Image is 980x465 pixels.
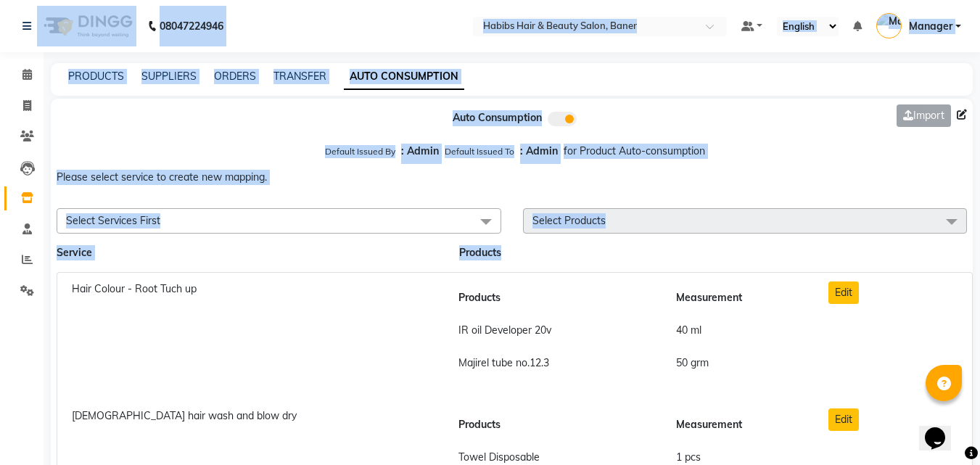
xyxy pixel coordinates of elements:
[141,70,197,83] a: SUPPLIERS
[325,145,395,158] label: Default Issued By
[459,246,501,259] span: Products
[828,281,859,304] button: Edit
[66,214,160,227] span: Select Services First
[450,281,667,314] th: Products
[667,281,806,314] th: Measurement
[72,409,297,422] span: [DEMOGRAPHIC_DATA] hair wash and blow dry
[214,70,256,83] a: ORDERS
[68,70,124,83] a: PRODUCTS
[909,19,952,34] span: Manager
[564,144,705,157] span: for Product Auto-consumption
[72,282,197,295] span: Hair Colour - Root Tuch up
[51,164,973,191] p: Please select service to create new mapping.
[667,408,806,441] th: Measurement
[520,144,558,157] b: : Admin
[445,145,514,158] label: Default Issued To
[371,110,659,126] div: Auto Consumption
[919,407,965,450] iframe: chat widget
[450,347,667,379] td: Majirel tube no.12.3
[532,214,606,227] span: Select Products
[450,408,667,441] th: Products
[828,408,859,431] button: Edit
[876,13,902,38] img: Manager
[37,6,136,46] img: logo
[57,246,92,259] span: Service
[676,324,701,337] span: 40 ml
[401,144,439,157] b: : Admin
[344,64,464,90] a: AUTO CONSUMPTION
[676,356,709,369] span: 50 grm
[450,314,667,347] td: IR oil Developer 20v
[676,450,701,464] span: 1 pcs
[160,6,223,46] b: 08047224946
[273,70,326,83] a: TRANSFER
